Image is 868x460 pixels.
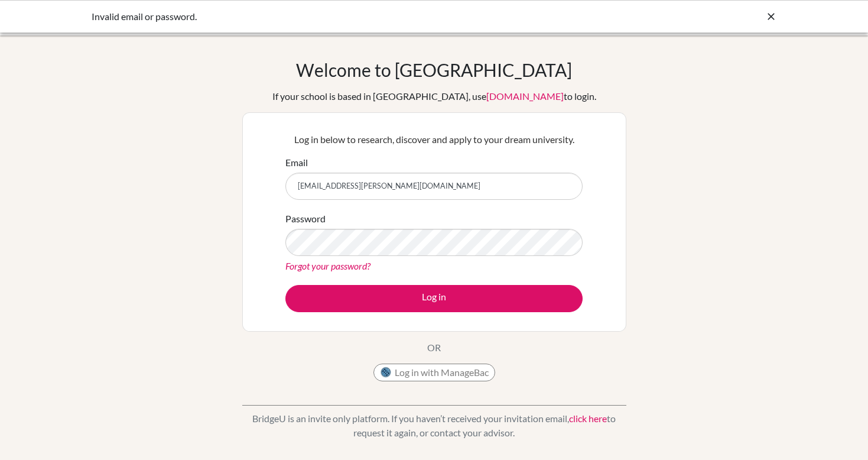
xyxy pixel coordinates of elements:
div: Invalid email or password. [92,9,600,24]
a: Forgot your password? [285,260,370,271]
div: If your school is based in [GEOGRAPHIC_DATA], use to login. [272,89,596,103]
p: Log in below to research, discover and apply to your dream university. [285,132,583,147]
h1: Welcome to [GEOGRAPHIC_DATA] [296,59,572,80]
label: Password [285,212,326,226]
a: [DOMAIN_NAME] [486,90,564,102]
p: BridgeU is an invite only platform. If you haven’t received your invitation email, to request it ... [242,412,626,440]
label: Email [285,156,308,170]
button: Log in [285,285,583,312]
button: Log in with ManageBac [373,364,495,381]
p: OR [427,341,441,355]
a: click here [569,413,607,424]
